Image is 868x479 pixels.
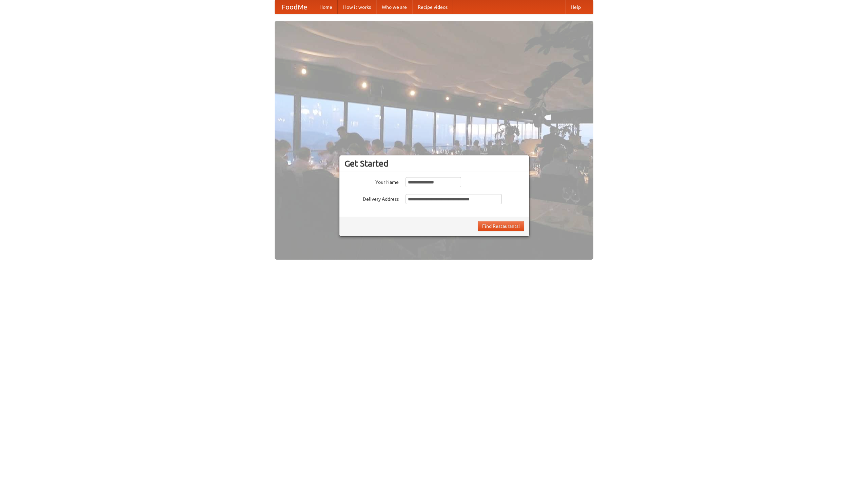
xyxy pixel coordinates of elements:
a: How it works [338,0,376,14]
a: Help [565,0,586,14]
a: Home [314,0,338,14]
a: Who we are [376,0,412,14]
label: Delivery Address [344,194,399,202]
button: Find Restaurants! [478,221,524,231]
a: FoodMe [275,0,314,14]
label: Your Name [344,177,399,186]
a: Recipe videos [412,0,453,14]
h3: Get Started [344,158,524,169]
